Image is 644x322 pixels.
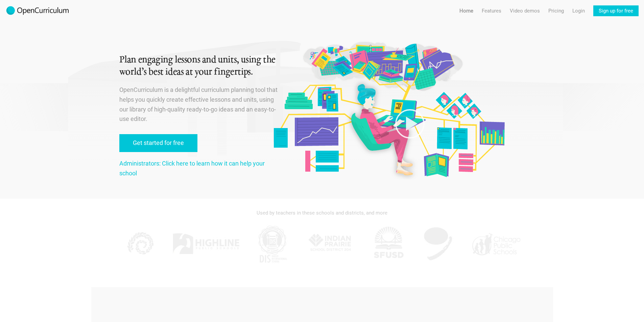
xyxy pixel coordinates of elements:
a: Features [482,5,501,16]
a: Home [459,5,473,16]
img: 2017-logo-m.png [5,5,70,16]
a: Get started for free [119,134,197,152]
img: Original illustration by Malisa Suchanya, Oakland, CA (malisasuchanya.com) [271,41,506,179]
a: Pricing [548,5,564,16]
a: Login [572,5,585,16]
h1: Plan engaging lessons and units, using the world’s best ideas at your fingertips. [119,54,279,78]
img: Highline.jpg [172,224,240,264]
a: Video demos [510,5,540,16]
a: Administrators: Click here to learn how it can help your school [119,160,265,177]
img: CPS.jpg [471,224,521,264]
img: DIS.jpg [256,224,289,264]
img: IPSD.jpg [305,224,356,264]
img: SFUSD.jpg [372,224,405,264]
a: Sign up for free [593,5,639,16]
div: Used by teachers in these schools and districts, and more [119,205,525,220]
img: KPPCS.jpg [123,224,157,264]
img: AGK.jpg [421,224,455,264]
p: OpenCurriculum is a delightful curriculum planning tool that helps you quickly create effective l... [119,85,279,124]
